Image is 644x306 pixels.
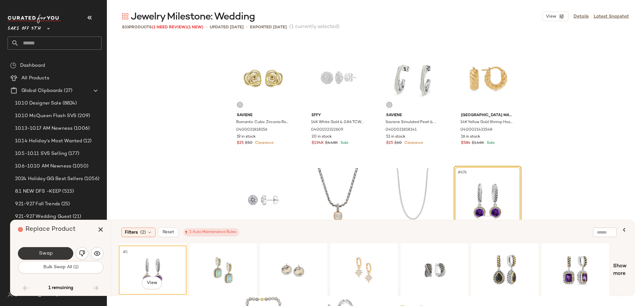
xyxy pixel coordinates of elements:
span: 10.14 Holiday's Most Wanted [15,138,82,145]
span: (515) [61,188,74,195]
span: 10.6-10.10 AM Newness [15,163,71,170]
button: View [476,216,497,229]
span: 833 [122,25,129,30]
div: 1 Auto Maintenance Rules [186,229,236,235]
span: #1 [122,249,129,255]
img: svg%3e [387,103,391,107]
img: svg%3e [94,250,100,257]
span: Saks OFF 5TH [8,21,41,33]
img: 0400021089416 [381,168,444,232]
span: Saviene Simulated Pearl & Crystal Half Hoop Earrings [386,120,439,125]
p: updated [DATE] [210,24,244,31]
img: svg%3e [122,13,128,20]
img: cfy_white_logo.C9jOOHJF.svg [8,14,61,23]
button: Reset [158,228,178,237]
span: Filters [125,229,138,236]
a: Latest Snapshot [594,13,629,20]
span: $1.46K [472,140,484,146]
span: (21) [71,213,81,220]
span: • [246,24,247,31]
span: Replace Product [25,226,76,233]
p: Exported [DATE] [250,24,287,31]
img: 0400092643781 [307,168,370,232]
img: 0400025057900_SILVER [544,248,607,292]
span: Jewelry Milestone: Wedding [131,11,255,23]
img: svg%3e [238,103,242,107]
span: 19 in stock [237,134,256,140]
img: svg%3e [8,292,13,297]
span: 14K Yellow Gold Shrimp Hoop Earrings [460,120,514,125]
img: 0400022283998_GOLDPLATE [332,248,396,292]
img: 0400022322609_WHITEGOLD [307,47,370,110]
span: (27) [63,87,72,94]
span: 1 remaining [48,285,73,291]
button: View [542,12,569,21]
span: $1.94K [312,140,324,146]
span: (1 New) [187,25,203,30]
span: (1 Need Review) [152,25,187,30]
span: 0400021433548 [460,127,492,133]
span: 14K White Gold & 0.86 TCW Diamond Stud Earrings [311,120,364,125]
img: svg%3e [10,62,16,69]
span: #676 [457,169,468,176]
span: Saviene [237,113,290,118]
span: (209) [76,112,90,120]
span: (177) [67,150,79,157]
button: Bulk Swap All (1) [18,261,103,274]
img: 0400021091106 [121,248,184,292]
span: 10.10 Designer Sale [15,100,61,107]
span: Clearance [254,141,274,145]
span: $25 [237,140,244,146]
img: 0400021818156_YELLOWGOLDTONE [232,47,295,110]
span: Swap [38,251,53,257]
img: 0400021818141_SILVERTONE [381,47,444,110]
span: Saviene [386,113,439,118]
span: (2) [140,229,146,236]
a: Details [574,13,589,20]
span: (25) [60,201,70,208]
button: View [142,277,162,289]
span: (1056) [83,175,99,183]
span: Effy [312,113,365,118]
button: Swap [18,247,73,260]
span: $584 [461,140,470,146]
img: 0400020888390 [262,248,325,292]
span: 51 in stock [386,134,405,140]
img: 0400021091106 [456,168,519,232]
span: (12) [82,138,92,145]
span: View [146,280,157,286]
span: $6.48K [325,140,338,146]
span: (1006) [73,125,90,132]
img: 0400020306061 [403,248,466,292]
span: View [546,14,556,19]
span: Sale [339,141,348,145]
span: $60 [394,140,402,146]
span: (8824) [61,100,77,107]
span: 9.21-9.27 Wedding Guest [15,213,71,220]
span: Romantic Cubic Zirconia Rose Stud Earrings [236,120,289,125]
span: 9.21-9.27 Fall Trends [15,201,60,208]
span: 16 in stock [461,134,480,140]
span: Sale [486,141,495,145]
span: 2024 Holiday GG Best Sellers [15,175,83,183]
span: Global Clipboards [21,87,63,94]
img: 0400021433548 [456,47,519,110]
span: 8.1 NEW DFS -KEEP [15,188,61,195]
img: 0400019960069 [232,168,295,232]
span: 10.10 McQueen Flash SVS [15,112,76,120]
span: Bulk Swap All (1) [43,265,78,270]
span: (1050) [71,163,88,170]
span: 20 in stock [312,134,332,140]
span: 0400021818141 [386,127,417,133]
img: 0400022687266_SILVER [473,248,536,292]
span: $25 [386,140,393,146]
span: Dashboard [20,62,45,69]
span: 0400021818156 [236,127,267,133]
span: Reset [162,230,174,235]
span: [GEOGRAPHIC_DATA] Made in [GEOGRAPHIC_DATA] [461,113,514,118]
img: 0400020361095 [192,248,255,292]
span: (1 currently selected) [289,23,340,31]
span: 0400022322609 [311,127,343,133]
span: $50 [245,140,253,146]
span: Clearance [403,141,423,145]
